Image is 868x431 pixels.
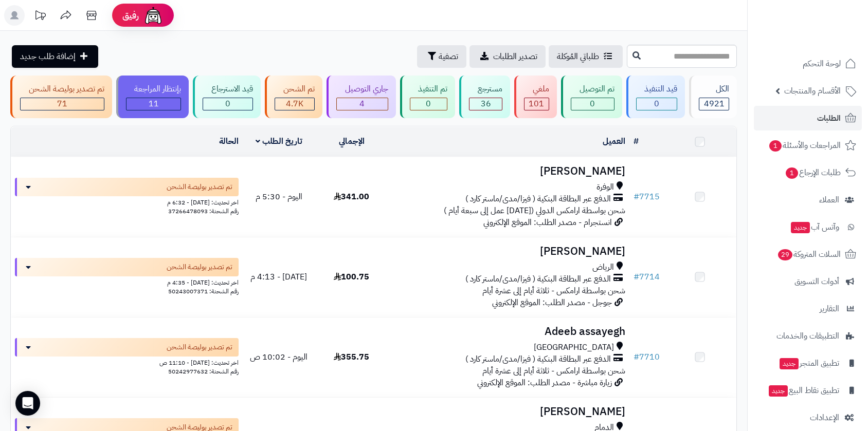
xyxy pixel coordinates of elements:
span: 355.75 [334,351,369,363]
span: 0 [590,98,595,110]
div: اخر تحديث: [DATE] - 11:10 ص [15,357,239,367]
span: 4.7K [286,98,303,110]
span: السلات المتروكة [777,247,841,261]
div: بإنتظار المراجعة [126,83,182,95]
span: طلبات الإرجاع [785,165,841,180]
span: أدوات التسويق [794,274,839,289]
a: وآتس آبجديد [754,215,862,239]
a: تطبيق المتجرجديد [754,351,862,376]
span: لوحة التحكم [803,57,841,71]
span: جوجل - مصدر الطلب: الموقع الإلكتروني [492,296,612,309]
a: لوحة التحكم [754,51,862,76]
a: ملغي 101 [512,76,559,118]
a: الطلبات [754,106,862,130]
a: تم التنفيذ 0 [398,76,458,118]
a: بإنتظار المراجعة 11 [114,76,191,118]
a: #7715 [634,191,660,203]
h3: [PERSON_NAME] [392,406,625,418]
span: التطبيقات والخدمات [776,329,839,343]
a: مسترجع 36 [457,76,512,118]
div: 0 [203,98,252,110]
div: 0 [571,98,614,110]
a: السلات المتروكة29 [754,242,862,267]
span: اليوم - 10:02 ص [250,351,308,363]
a: العميل [603,135,625,147]
span: رقم الشحنة: 50243007371 [168,287,239,296]
div: قيد التنفيذ [636,83,678,95]
span: 100.75 [334,271,369,283]
a: #7714 [634,271,660,283]
span: 341.00 [334,191,369,203]
span: شحن بواسطة ارامكس - ثلاثة أيام إلى عشرة أيام [482,365,625,377]
span: 4 [359,98,365,110]
span: الدفع عبر البطاقة البنكية ( فيزا/مدى/ماستر كارد ) [465,273,611,285]
span: تطبيق المتجر [779,356,839,370]
a: قيد التنفيذ 0 [624,76,688,118]
span: 0 [225,98,230,110]
span: # [634,191,639,203]
a: التطبيقات والخدمات [754,324,862,348]
span: جديد [780,358,799,369]
div: تم التنفيذ [410,83,448,95]
span: وآتس آب [790,220,839,234]
div: مسترجع [469,83,502,95]
div: 36 [469,98,502,110]
a: تم تصدير بوليصة الشحن 71 [8,76,114,118]
div: اخر تحديث: [DATE] - 6:32 م [15,196,239,207]
span: 0 [426,98,431,110]
span: # [634,271,639,283]
a: أدوات التسويق [754,269,862,294]
span: الوفرة [596,181,614,193]
span: 36 [481,98,491,110]
span: 71 [57,98,67,110]
a: الكل4921 [687,76,739,118]
a: تم الشحن 4.7K [263,76,324,118]
span: 1 [769,140,782,152]
span: طلباتي المُوكلة [557,50,599,63]
span: شحن بواسطة ارامكس - ثلاثة أيام إلى عشرة أيام [482,285,625,297]
span: رفيق [122,9,139,22]
a: تحديثات المنصة [27,5,53,28]
span: الأقسام والمنتجات [784,84,841,98]
span: تصفية [439,50,458,63]
span: التقارير [820,302,839,316]
div: 11 [126,98,181,110]
span: تصدير الطلبات [493,50,537,63]
span: الدفع عبر البطاقة البنكية ( فيزا/مدى/ماستر كارد ) [465,353,611,365]
span: [DATE] - 4:13 م [250,271,307,283]
div: 71 [21,98,104,110]
span: إضافة طلب جديد [20,50,76,63]
a: تاريخ الطلب [256,135,302,147]
img: ai-face.png [143,5,164,26]
a: تصدير الطلبات [469,45,546,68]
span: جديد [791,222,810,233]
h3: [PERSON_NAME] [392,165,625,177]
a: الإجمالي [339,135,365,147]
span: تم تصدير بوليصة الشحن [167,342,232,352]
div: تم الشحن [275,83,315,95]
a: إضافة طلب جديد [12,45,98,68]
div: تم التوصيل [571,83,614,95]
div: 4697 [275,98,314,110]
span: الإعدادات [810,410,839,425]
span: الطلبات [817,111,841,125]
a: التقارير [754,296,862,321]
a: الإعدادات [754,405,862,430]
span: تطبيق نقاط البيع [768,383,839,398]
div: الكل [699,83,729,95]
h3: Adeeb assayegh [392,326,625,338]
span: 29 [777,249,793,261]
a: # [634,135,639,147]
span: انستجرام - مصدر الطلب: الموقع الإلكتروني [483,216,612,229]
a: قيد الاسترجاع 0 [191,76,263,118]
a: المراجعات والأسئلة1 [754,133,862,158]
span: جديد [769,385,788,397]
h3: [PERSON_NAME] [392,246,625,257]
a: جاري التوصيل 4 [324,76,398,118]
span: تم تصدير بوليصة الشحن [167,262,232,272]
div: Open Intercom Messenger [15,391,40,416]
span: رقم الشحنة: 50242977632 [168,367,239,376]
span: # [634,351,639,363]
a: تطبيق نقاط البيعجديد [754,378,862,403]
span: رقم الشحنة: 37266478093 [168,207,239,216]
